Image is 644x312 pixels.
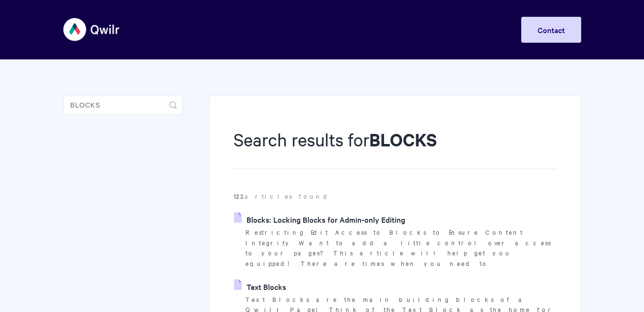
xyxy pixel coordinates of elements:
[234,127,556,169] h1: Search results for
[234,212,405,227] a: Blocks: Locking Blocks for Admin-only Editing
[234,191,556,202] p: articles found
[369,128,437,151] strong: BLOCKS
[234,279,286,294] a: Text Blocks
[234,192,245,201] strong: 122
[521,17,581,43] a: Contact
[63,96,183,115] input: Search
[246,227,556,269] p: Restricting Edit Access to Blocks to Ensure Content Integrity Want to add a little control over a...
[63,12,120,48] img: Qwilr Help Center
